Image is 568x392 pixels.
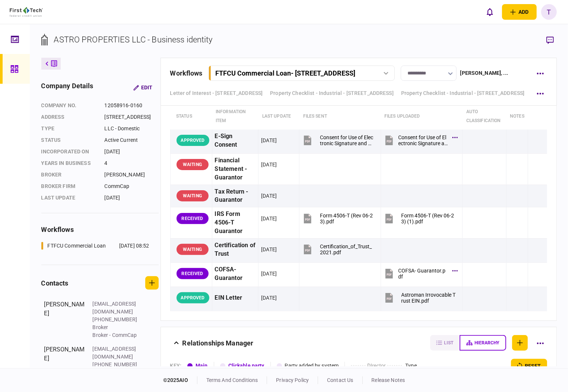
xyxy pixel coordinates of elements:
[320,213,374,224] div: Form 4506-T (Rev 06-23).pdf
[177,135,209,146] div: APPROVED
[196,362,208,370] div: Main
[41,194,97,202] div: last update
[206,377,258,383] a: terms and conditions
[320,243,374,255] div: Certification_of_Trust_2021.pdf
[183,335,254,351] div: Relationships Manager
[320,134,374,146] div: Consent for Use of Electronic Signature and Electronic Disclosures Agreement Editable.pdf
[170,68,203,78] div: workflows
[399,268,449,280] div: COFSA- Guarantor.pdf
[299,103,381,130] th: files sent
[399,134,449,146] div: Consent for Use of Electronic Signature and Electronic Disclosures Agreement Editable.pdf
[384,265,456,282] button: COFSA- Guarantor.pdf
[475,340,499,345] span: hierarchy
[502,4,537,20] button: open adding identity options
[302,210,374,227] button: Form 4506-T (Rev 06-23).pdf
[41,148,97,156] div: incorporated on
[41,159,97,167] div: years in business
[228,362,264,370] div: Clickable party
[41,278,69,288] div: contacts
[215,156,256,182] div: Financial Statement - Guarantor
[105,159,159,167] div: 4
[327,377,353,383] a: contact us
[302,132,374,149] button: Consent for Use of Electronic Signature and Electronic Disclosures Agreement Editable.pdf
[41,136,97,144] div: status
[177,159,209,170] div: WAITING
[384,290,456,306] button: Astroman Irrovocable Trust EIN.pdf
[119,242,149,250] div: [DATE] 08:52
[41,182,97,190] div: broker firm
[384,132,456,149] button: Consent for Use of Electronic Signature and Electronic Disclosures Agreement Editable.pdf
[215,188,256,205] div: Tax Return - Guarantor
[105,125,159,133] div: LLC - Domestic
[170,89,263,97] a: Letter of Interest - [STREET_ADDRESS]
[261,294,277,302] div: [DATE]
[405,362,417,370] div: Type
[261,270,277,277] div: [DATE]
[93,345,141,361] div: [EMAIL_ADDRESS][DOMAIN_NAME]
[460,69,508,77] div: [PERSON_NAME] , ...
[372,377,405,383] a: release notes
[276,377,309,383] a: privacy policy
[105,136,159,144] div: Active Current
[163,376,197,384] div: © 2025 AIO
[105,102,159,109] div: 12058916-0160
[41,224,159,235] div: workflows
[170,103,212,130] th: status
[215,265,256,283] div: COFSA- Guarantor
[212,103,258,130] th: Information item
[105,182,159,190] div: CommCap
[270,89,394,97] a: Property Checklist - Industrial - [STREET_ADDRESS]
[177,213,209,224] div: RECEIVED
[93,316,141,324] div: [PHONE_NUMBER]
[93,300,141,316] div: [EMAIL_ADDRESS][DOMAIN_NAME]
[430,335,460,351] button: list
[54,34,213,46] div: ASTRO PROPERTIES LLC - Business identity
[215,290,256,306] div: EIN Letter
[41,81,93,94] div: company details
[402,292,456,304] div: Astroman Irrovocable Trust EIN.pdf
[261,246,277,253] div: [DATE]
[384,210,456,227] button: Form 4506-T (Rev 06-23) (1).pdf
[511,359,547,373] button: reset
[105,194,159,202] div: [DATE]
[209,66,395,81] button: FTFCU Commercial Loan- [STREET_ADDRESS]
[261,161,277,168] div: [DATE]
[41,102,97,109] div: company no.
[541,4,557,20] button: T
[105,148,159,156] div: [DATE]
[463,103,506,130] th: auto classification
[261,215,277,222] div: [DATE]
[93,361,141,369] div: [PHONE_NUMBER]
[93,324,141,331] div: Broker
[261,192,277,200] div: [DATE]
[177,190,209,201] div: WAITING
[41,171,97,179] div: Broker
[444,340,454,345] span: list
[381,103,463,130] th: Files uploaded
[215,132,256,149] div: E-Sign Consent
[41,242,149,250] a: FTFCU Commercial Loan[DATE] 08:52
[482,4,498,20] button: open notifications list
[215,241,256,258] div: Certification of Trust
[177,268,209,279] div: RECEIVED
[402,213,456,224] div: Form 4506-T (Rev 06-23) (1).pdf
[215,69,356,77] div: FTFCU Commercial Loan - [STREET_ADDRESS]
[170,362,182,370] div: KEY :
[41,125,97,133] div: Type
[10,7,43,17] img: client company logo
[261,137,277,144] div: [DATE]
[177,292,209,303] div: APPROVED
[105,171,159,179] div: [PERSON_NAME]
[302,241,374,258] button: Certification_of_Trust_2021.pdf
[177,244,209,255] div: WAITING
[460,335,506,351] button: hierarchy
[258,103,299,130] th: last update
[215,210,256,236] div: IRS Form 4506-T Guarantor
[285,362,339,370] div: Party added by system
[44,345,85,376] div: [PERSON_NAME]
[93,331,141,339] div: Broker - CommCap
[401,89,525,97] a: Property Checklist - Industrial - [STREET_ADDRESS]
[127,81,159,94] button: Edit
[105,113,159,121] div: [STREET_ADDRESS]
